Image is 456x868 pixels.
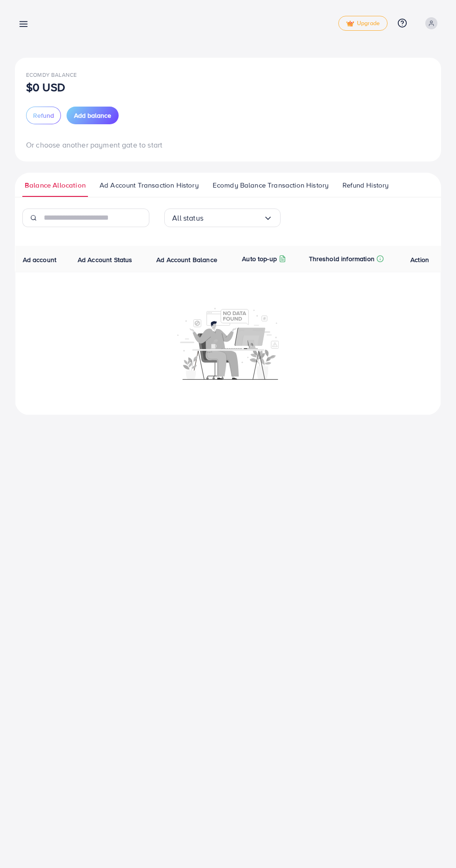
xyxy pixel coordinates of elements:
img: tick [346,20,354,27]
input: Search for option [203,211,263,225]
p: Auto top-up [242,253,277,264]
button: Add balance [67,107,119,124]
button: Refund [26,107,61,124]
a: tickUpgrade [338,16,388,31]
span: Refund [33,111,54,120]
span: Ad Account Status [78,255,133,264]
img: No account [177,307,279,380]
span: Ecomdy Balance Transaction History [213,180,329,190]
span: Action [410,255,429,264]
p: Threshold information [309,253,375,264]
span: Balance Allocation [25,180,86,190]
span: Add balance [74,111,111,120]
span: Ecomdy Balance [26,71,77,79]
div: Search for option [164,209,281,227]
span: Ad Account Transaction History [100,180,199,190]
span: Ad Account Balance [156,255,217,264]
p: Or choose another payment gate to start [26,139,430,150]
span: Ad account [23,255,57,264]
p: $0 USD [26,81,65,93]
span: All status [172,211,203,225]
span: Refund History [342,180,389,190]
span: Upgrade [346,20,380,27]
